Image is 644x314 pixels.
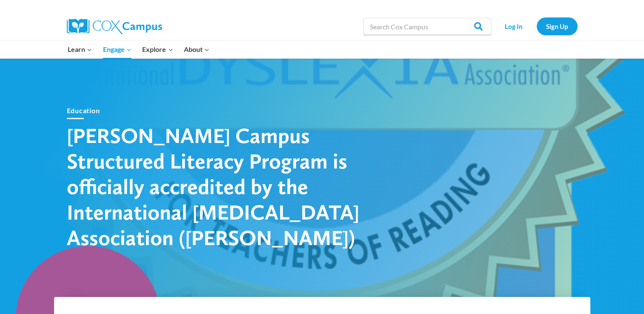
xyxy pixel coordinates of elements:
[364,18,491,35] input: Search Cox Campus
[67,123,365,250] h1: [PERSON_NAME] Campus Structured Literacy Program is officially accredited by the International [M...
[68,44,92,55] span: Learn
[495,17,578,35] nav: Secondary Navigation
[495,17,532,35] a: Log In
[63,40,215,58] nav: Primary Navigation
[67,106,100,114] a: Education
[537,17,578,35] a: Sign Up
[142,44,173,55] span: Explore
[184,44,209,55] span: About
[103,44,132,55] span: Engage
[67,19,162,34] img: Cox Campus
